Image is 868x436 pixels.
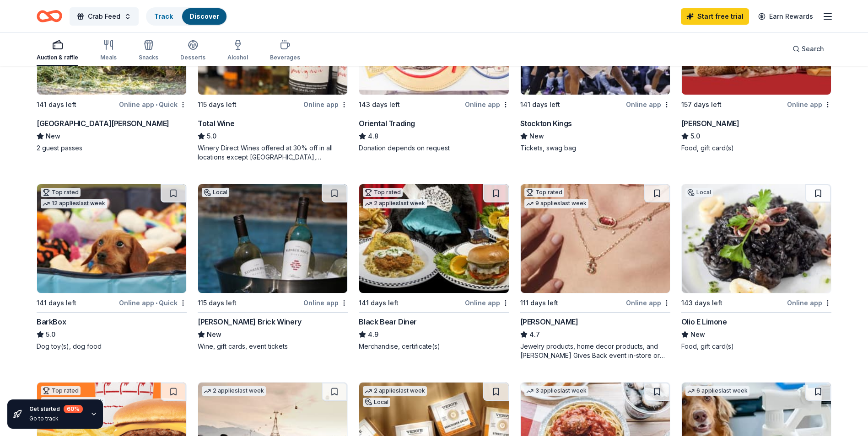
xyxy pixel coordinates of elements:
[37,342,187,351] div: Dog toy(s), dog food
[363,199,427,208] div: 2 applies last week
[189,12,219,20] a: Discover
[681,316,727,327] div: Olio E Limone
[139,36,158,66] button: Snacks
[303,297,348,308] div: Online app
[787,99,831,110] div: Online app
[626,99,670,110] div: Online app
[529,329,540,340] span: 4.7
[146,7,227,26] button: TrackDiscover
[29,405,83,413] div: Get started
[198,144,348,162] div: Winery Direct Wines offered at 30% off in all locations except [GEOGRAPHIC_DATA], [GEOGRAPHIC_DAT...
[681,118,739,129] div: [PERSON_NAME]
[359,118,415,129] div: Oriental Trading
[198,298,237,308] div: 115 days left
[41,199,107,208] div: 12 applies last week
[529,131,544,142] span: New
[64,405,83,413] div: 60 %
[524,199,588,208] div: 9 applies last week
[524,188,564,197] div: Top rated
[180,54,205,61] div: Desserts
[100,36,117,66] button: Meals
[227,36,248,66] button: Alcohol
[37,118,169,129] div: [GEOGRAPHIC_DATA][PERSON_NAME]
[359,298,399,308] div: 141 days left
[303,99,348,110] div: Online app
[524,386,588,396] div: 3 applies last week
[681,8,749,25] a: Start free trial
[465,99,509,110] div: Online app
[207,329,221,340] span: New
[520,118,572,129] div: Stockton Kings
[681,99,722,110] div: 157 days left
[198,342,348,351] div: Wine, gift cards, event tickets
[41,386,81,395] div: Top rated
[41,188,81,197] div: Top rated
[521,184,670,293] img: Image for Kendra Scott
[802,43,824,54] span: Search
[690,329,705,340] span: New
[100,54,117,61] div: Meals
[359,342,509,351] div: Merchandise, certificate(s)
[368,329,378,340] span: 4.9
[46,131,60,142] span: New
[753,8,819,25] a: Earn Rewards
[363,386,427,396] div: 2 applies last week
[198,184,347,293] img: Image for Klinker Brick Winery
[520,99,560,110] div: 141 days left
[156,299,157,307] span: •
[359,316,417,327] div: Black Bear Diner
[520,184,670,360] a: Image for Kendra ScottTop rated9 applieslast week111 days leftOnline app[PERSON_NAME]4.7Jewelry p...
[359,99,400,110] div: 143 days left
[227,54,248,61] div: Alcohol
[363,188,403,197] div: Top rated
[37,184,187,351] a: Image for BarkBoxTop rated12 applieslast week141 days leftOnline app•QuickBarkBox5.0Dog toy(s), d...
[359,184,509,351] a: Image for Black Bear DinerTop rated2 applieslast week141 days leftOnline appBlack Bear Diner4.9Me...
[139,54,158,61] div: Snacks
[690,131,700,142] span: 5.0
[682,184,831,293] img: Image for Olio E Limone
[202,386,266,396] div: 2 applies last week
[368,131,378,142] span: 4.8
[198,118,234,129] div: Total Wine
[787,297,831,308] div: Online app
[119,297,187,308] div: Online app Quick
[520,316,578,327] div: [PERSON_NAME]
[198,99,237,110] div: 115 days left
[37,36,78,66] button: Auction & raffle
[681,184,831,351] a: Image for Olio E LimoneLocal143 days leftOnline appOlio E LimoneNewFood, gift card(s)
[681,298,722,308] div: 143 days left
[37,5,62,27] a: Home
[685,386,749,396] div: 6 applies last week
[359,144,509,153] div: Donation depends on request
[270,36,300,66] button: Beverages
[359,184,508,293] img: Image for Black Bear Diner
[198,316,302,327] div: [PERSON_NAME] Brick Winery
[37,184,186,293] img: Image for BarkBox
[46,329,55,340] span: 5.0
[37,144,187,153] div: 2 guest passes
[37,54,78,61] div: Auction & raffle
[70,7,139,26] button: Crab Feed
[785,40,831,58] button: Search
[363,398,390,407] div: Local
[681,342,831,351] div: Food, gift card(s)
[465,297,509,308] div: Online app
[156,101,157,108] span: •
[88,11,120,22] span: Crab Feed
[520,144,670,153] div: Tickets, swag bag
[119,99,187,110] div: Online app Quick
[29,415,83,422] div: Go to track
[270,54,300,61] div: Beverages
[626,297,670,308] div: Online app
[681,144,831,153] div: Food, gift card(s)
[37,298,76,308] div: 141 days left
[202,188,229,197] div: Local
[180,36,205,66] button: Desserts
[685,188,713,197] div: Local
[37,316,66,327] div: BarkBox
[520,298,558,308] div: 111 days left
[520,342,670,360] div: Jewelry products, home decor products, and [PERSON_NAME] Gives Back event in-store or online (or ...
[154,12,173,20] a: Track
[207,131,216,142] span: 5.0
[198,184,348,351] a: Image for Klinker Brick WineryLocal115 days leftOnline app[PERSON_NAME] Brick WineryNewWine, gift...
